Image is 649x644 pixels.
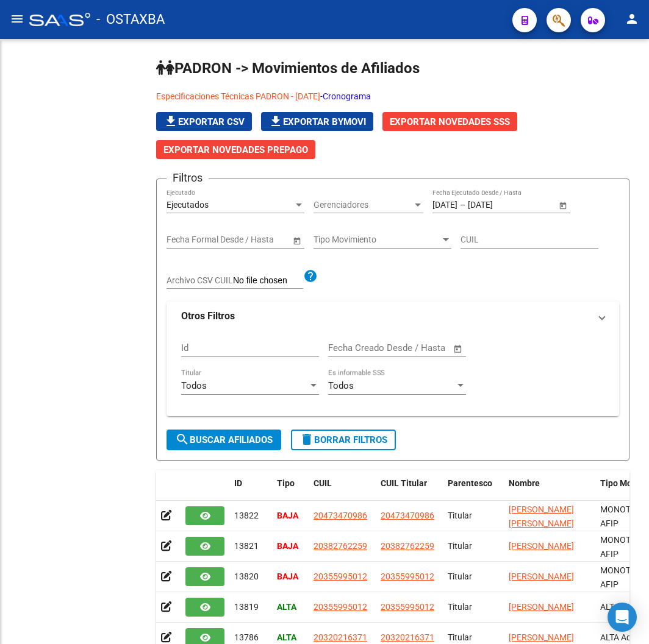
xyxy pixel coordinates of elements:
[156,91,320,101] a: Especificaciones Técnicas PADRON - [DATE]
[299,434,387,445] span: Borrar Filtros
[303,269,318,283] mat-icon: help
[314,571,367,581] span: 20355995012
[448,541,472,551] span: Titular
[175,432,190,447] mat-icon: search
[175,434,273,445] span: Buscar Afiliados
[323,91,371,101] a: Cronograma
[277,541,298,551] strong: BAJA
[448,602,472,612] span: Titular
[382,112,517,131] button: Exportar Novedades SSS
[96,6,165,33] span: - OSTAXBA
[215,235,274,245] input: End date
[234,602,259,612] span: 13819
[277,632,296,642] strong: ALTA
[448,571,472,581] span: Titular
[156,112,252,131] button: Exportar CSV
[229,470,272,511] datatable-header-cell: ID
[379,342,438,353] input: End date
[167,331,619,416] div: Otros Filtros
[163,144,308,155] span: Exportar Novedades Prepago
[432,200,457,210] input: Start date
[234,571,259,581] span: 13820
[448,511,472,520] span: Titular
[167,169,209,186] h3: Filtros
[277,511,298,520] strong: BAJA
[163,116,245,127] span: Exportar CSV
[451,342,465,356] button: Open calendar
[156,90,629,103] p: -
[167,200,209,210] span: Ejecutados
[277,602,296,612] strong: ALTA
[314,478,332,488] span: CUIL
[460,200,465,210] span: –
[314,200,412,210] span: Gerenciadores
[390,116,510,127] span: Exportar Novedades SSS
[261,112,373,131] button: Exportar Bymovi
[234,511,259,520] span: 13822
[509,504,574,528] span: [PERSON_NAME] [PERSON_NAME]
[234,541,259,551] span: 13821
[509,632,574,642] span: [PERSON_NAME]
[163,114,178,129] mat-icon: file_download
[376,470,443,511] datatable-header-cell: CUIL Titular
[167,302,619,331] mat-expansion-panel-header: Otros Filtros
[167,430,281,450] button: Buscar Afiliados
[299,432,314,447] mat-icon: delete
[314,511,367,520] span: 20473470986
[272,470,309,511] datatable-header-cell: Tipo
[290,234,303,247] button: Open calendar
[556,199,569,211] button: Open calendar
[181,310,235,323] strong: Otros Filtros
[509,541,574,551] span: [PERSON_NAME]
[314,602,367,612] span: 20355995012
[268,114,283,129] mat-icon: file_download
[314,632,367,642] span: 20320216371
[468,200,528,210] input: End date
[381,632,434,642] span: 20320216371
[156,140,315,159] button: Exportar Novedades Prepago
[443,470,504,511] datatable-header-cell: Parentesco
[156,60,420,77] span: PADRON -> Movimientos de Afiliados
[381,541,434,551] span: 20382762259
[291,430,396,450] button: Borrar Filtros
[381,571,434,581] span: 20355995012
[509,478,540,488] span: Nombre
[234,478,242,488] span: ID
[234,632,259,642] span: 13786
[328,342,368,353] input: Start date
[233,275,303,286] input: Archivo CSV CUIL
[504,470,595,511] datatable-header-cell: Nombre
[10,12,24,26] mat-icon: menu
[381,602,434,612] span: 20355995012
[167,235,204,245] input: Start date
[181,380,207,391] span: Todos
[314,235,440,245] span: Tipo Movimiento
[167,275,233,285] span: Archivo CSV CUIL
[509,571,574,581] span: [PERSON_NAME]
[381,511,434,520] span: 20473470986
[608,603,637,632] div: Open Intercom Messenger
[448,632,472,642] span: Titular
[314,541,367,551] span: 20382762259
[625,12,639,26] mat-icon: person
[509,602,574,612] span: [PERSON_NAME]
[381,478,427,488] span: CUIL Titular
[277,478,295,488] span: Tipo
[277,571,298,581] strong: BAJA
[328,380,354,391] span: Todos
[309,470,376,511] datatable-header-cell: CUIL
[268,116,366,127] span: Exportar Bymovi
[448,478,492,488] span: Parentesco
